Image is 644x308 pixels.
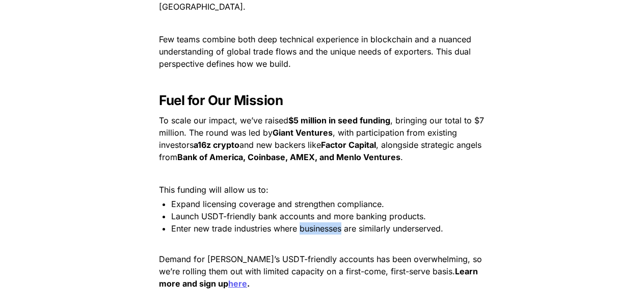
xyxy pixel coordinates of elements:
span: Launch USDT-friendly bank accounts and more banking products. [171,211,426,221]
strong: . [247,278,250,289]
span: This funding will allow us to: [159,185,269,195]
span: To scale our impact, we’ve raised [159,115,288,125]
a: here [228,278,247,289]
strong: $5 million in seed funding [288,115,390,125]
span: Enter new trade industries where businesses are similarly underserved. [171,223,443,234]
strong: Bank of America, Coinbase, AMEX, and Menlo Ventures [177,152,400,162]
span: . [400,152,403,162]
span: Few teams combine both deep technical experience in blockchain and a nuanced understanding of glo... [159,34,474,69]
strong: Factor Capital [321,140,376,150]
strong: a16z crypto [194,140,239,150]
span: Expand licensing coverage and strengthen compliance. [171,199,384,209]
span: and new backers like [239,140,321,150]
strong: Giant Ventures [273,127,333,138]
strong: Fuel for Our Mission [159,92,283,108]
span: Demand for [PERSON_NAME]’s USDT-friendly accounts has been overwhelming, so we’re rolling them ou... [159,254,485,276]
